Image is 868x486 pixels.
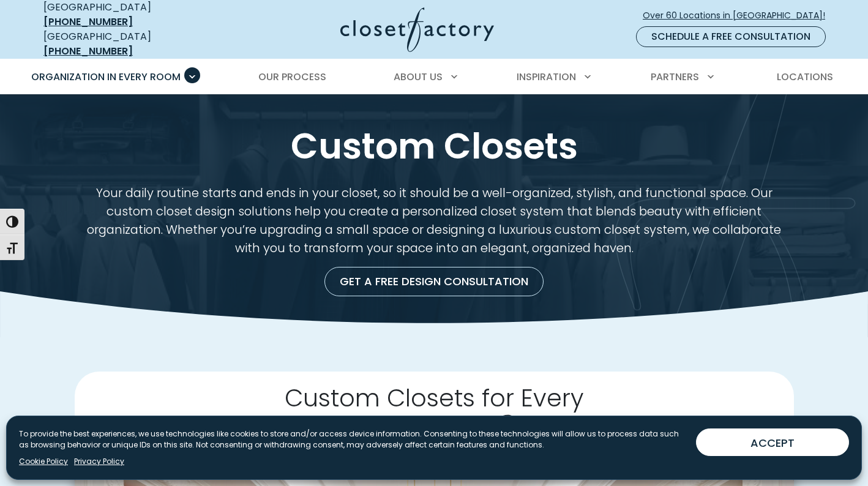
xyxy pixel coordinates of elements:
[324,267,544,296] a: Get a Free Design Consultation
[43,15,133,29] a: [PHONE_NUMBER]
[643,9,835,22] span: Over 60 Locations in [GEOGRAPHIC_DATA]!
[19,428,686,450] p: To provide the best experiences, we use technologies like cookies to store and/or access device i...
[75,184,794,258] p: Your daily routine starts and ends in your closet, so it should be a well-organized, stylish, and...
[74,456,124,467] a: Privacy Policy
[490,400,586,448] span: Budget
[651,70,699,84] span: Partners
[43,29,221,59] div: [GEOGRAPHIC_DATA]
[282,413,484,446] span: Space, Style and
[696,428,849,456] button: ACCEPT
[642,5,836,26] a: Over 60 Locations in [GEOGRAPHIC_DATA]!
[340,7,494,52] img: Closet Factory Logo
[19,456,68,467] a: Cookie Policy
[31,70,181,84] span: Organization in Every Room
[517,70,576,84] span: Inspiration
[777,70,833,84] span: Locations
[285,381,583,414] span: Custom Closets for Every
[258,70,326,84] span: Our Process
[394,70,443,84] span: About Us
[41,124,827,170] h1: Custom Closets
[636,26,826,47] a: Schedule a Free Consultation
[23,60,845,94] nav: Primary Menu
[43,44,133,58] a: [PHONE_NUMBER]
